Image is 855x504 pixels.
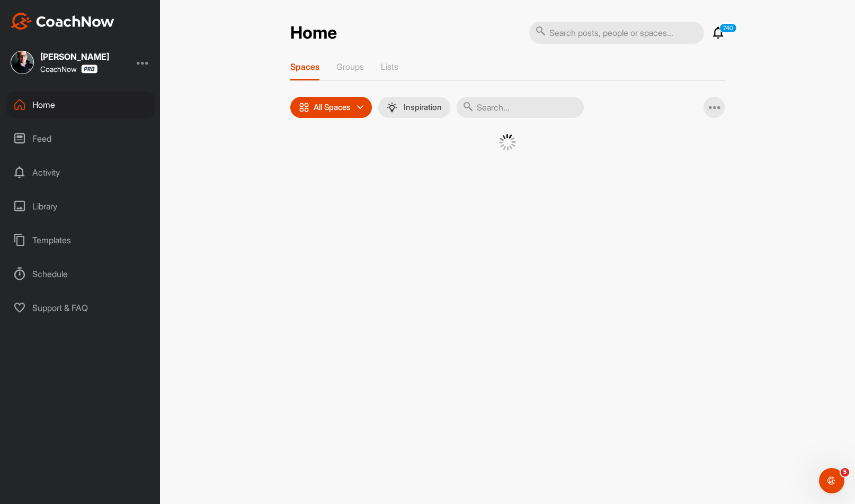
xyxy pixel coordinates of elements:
img: G6gVgL6ErOh57ABN0eRmCEwV0I4iEi4d8EwaPGI0tHgoAbU4EAHFLEQAh+QQFCgALACwIAA4AGAASAAAEbHDJSesaOCdk+8xg... [499,134,516,151]
div: Activity [6,159,155,186]
button: Upload attachment [50,346,59,355]
button: Emoji picker [16,346,25,355]
button: go back [7,4,27,24]
span: 5 [841,468,849,476]
iframe: Intercom live chat [819,468,844,493]
div: Library [6,193,155,219]
p: Lists [381,61,398,72]
img: CoachNow Pro [81,65,97,74]
button: Send a message… [182,342,199,359]
div: Home [6,91,155,118]
button: Start recording [67,346,76,355]
div: hey guys! we are having a bunch of players reach out to us saying that their assigned coach, [PER... [38,83,203,199]
div: The team will be back 🕒 [17,261,165,281]
h1: [PERSON_NAME] [51,5,120,13]
textarea: Message… [9,324,203,342]
b: [EMAIL_ADDRESS][DOMAIN_NAME] [17,235,101,254]
p: Inspiration [404,103,442,112]
div: You’ll get replies here and in your email: ✉️ [17,214,165,255]
button: Home [166,4,186,24]
p: Groups [336,61,364,72]
div: Kyle says… [8,297,203,349]
div: Kyle says… [8,83,203,208]
b: In 1 hour [26,272,64,280]
div: Close [186,4,205,23]
div: Feed [6,125,155,152]
div: [PERSON_NAME] [40,52,109,61]
h2: Home [290,23,337,43]
p: All Spaces [314,103,351,112]
img: icon [299,102,309,113]
button: Gif picker [33,346,42,355]
p: 740 [719,23,737,33]
p: Active 18h ago [51,13,103,24]
img: menuIcon [387,102,397,113]
img: Profile image for Amanda [30,6,47,23]
div: You’ll get replies here and in your email:✉️[EMAIL_ADDRESS][DOMAIN_NAME]The team will be back🕒In ... [8,208,174,288]
div: CoachNow [40,65,97,74]
img: square_d7b6dd5b2d8b6df5777e39d7bdd614c0.jpg [11,51,34,74]
input: Search... [457,97,584,118]
a: [PERSON_NAME][EMAIL_ADDRESS][DOMAIN_NAME] [47,304,176,323]
div: please cc too if you can [47,303,195,334]
div: Operator says… [8,208,203,297]
div: Templates [6,227,155,253]
p: Spaces [290,61,319,72]
div: Support & FAQ [6,295,155,321]
div: hey guys! we are having a bunch of players reach out to us saying that their assigned coach, [PER... [47,89,195,193]
div: Schedule [6,261,155,287]
div: please cc[PERSON_NAME][EMAIL_ADDRESS][DOMAIN_NAME]too if you can [38,297,203,341]
input: Search posts, people or spaces... [529,22,704,44]
img: CoachNow [11,13,114,30]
